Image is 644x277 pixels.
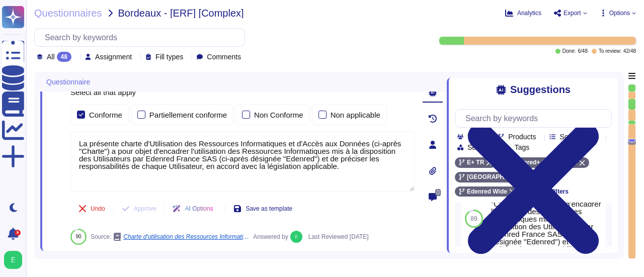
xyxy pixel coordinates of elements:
[460,110,611,127] input: Search by keywords
[609,10,630,16] span: Options
[435,189,441,196] span: 0
[123,234,249,240] span: Charte d'utilisation des Ressources Informatiques et d'accès aux données.pdf
[505,9,541,17] button: Analytics
[623,49,636,54] span: 42 / 48
[75,234,81,239] span: 90
[91,206,105,212] span: Undo
[46,78,90,85] span: Questionnaire
[91,233,249,241] span: Source:
[34,8,102,18] span: Questionnaires
[207,53,241,60] span: Comments
[253,234,288,240] span: Answered by
[40,29,245,46] input: Search by keywords
[290,231,302,243] img: user
[185,206,213,212] span: AI Options
[4,251,22,269] img: user
[517,10,541,16] span: Analytics
[70,131,415,192] textarea: La présente charte d'Utilisation des Ressources Informatiques et d'Accès aux Données (ci-après "C...
[15,230,21,236] div: 9
[2,249,29,271] button: user
[599,49,621,54] span: To review:
[225,199,300,219] button: Save as template
[563,10,581,16] span: Export
[47,53,55,60] span: All
[95,53,132,60] span: Assignment
[118,8,244,18] span: Bordeaux - [ERF] [Complex]
[331,111,380,119] div: Non applicable
[70,199,113,219] button: Undo
[70,88,415,96] p: Select all that apply
[578,49,587,54] span: 6 / 48
[562,49,576,54] span: Done:
[254,111,303,119] div: Non Conforme
[155,53,183,60] span: Fill types
[308,234,369,240] span: Last Reviewed [DATE]
[134,206,156,212] span: Approve
[246,206,292,212] span: Save as template
[470,216,477,222] span: 89
[114,199,165,219] button: Approve
[149,111,227,119] div: Partiellement conforme
[89,111,122,119] div: Conforme
[57,52,71,62] div: 48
